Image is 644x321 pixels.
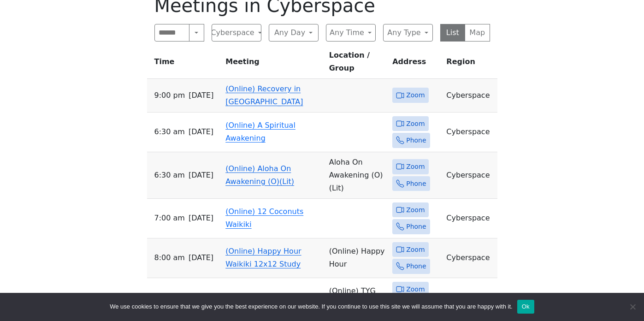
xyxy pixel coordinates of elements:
[225,164,294,186] a: (Online) Aloha On Awakening (O)(Lit)
[154,24,190,42] input: Search
[406,204,425,216] span: Zoom
[443,238,497,278] td: Cyberspace
[443,113,497,152] td: Cyberspace
[212,24,261,42] button: Cyberspace
[225,207,303,229] a: (Online) 12 Coconuts Waikiki
[325,278,389,318] td: (Online) TYG Online
[406,135,426,146] span: Phone
[189,212,213,225] span: [DATE]
[443,199,497,238] td: Cyberspace
[406,261,426,272] span: Phone
[154,251,185,264] span: 8:00 AM
[189,251,213,264] span: [DATE]
[440,24,466,42] button: List
[465,24,490,42] button: Map
[325,238,389,278] td: (Online) Happy Hour
[147,49,222,79] th: Time
[222,49,325,79] th: Meeting
[225,121,295,143] a: (Online) A Spiritual Awakening
[406,118,425,130] span: Zoom
[326,24,376,42] button: Any Time
[189,24,204,42] button: Search
[406,244,425,256] span: Zoom
[225,84,303,106] a: (Online) Recovery in [GEOGRAPHIC_DATA]
[443,79,497,113] td: Cyberspace
[189,169,213,182] span: [DATE]
[154,291,185,304] span: 8:00 AM
[406,178,426,190] span: Phone
[154,89,185,102] span: 9:00 PM
[189,125,213,138] span: [DATE]
[406,89,425,101] span: Zoom
[389,49,443,79] th: Address
[406,284,425,295] span: Zoom
[383,24,433,42] button: Any Type
[443,278,497,318] td: Cyberspace
[406,221,426,232] span: Phone
[110,302,512,311] span: We use cookies to ensure that we give you the best experience on our website. If you continue to ...
[443,152,497,199] td: Cyberspace
[189,89,213,102] span: [DATE]
[443,49,497,79] th: Region
[517,300,534,314] button: Ok
[269,24,319,42] button: Any Day
[325,152,389,199] td: Aloha On Awakening (O) (Lit)
[154,169,185,182] span: 6:30 AM
[154,125,185,138] span: 6:30 AM
[189,291,213,304] span: [DATE]
[325,49,389,79] th: Location / Group
[225,247,301,268] a: (Online) Happy Hour Waikiki 12x12 Study
[628,302,637,311] span: No
[406,161,425,172] span: Zoom
[154,212,185,225] span: 7:00 AM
